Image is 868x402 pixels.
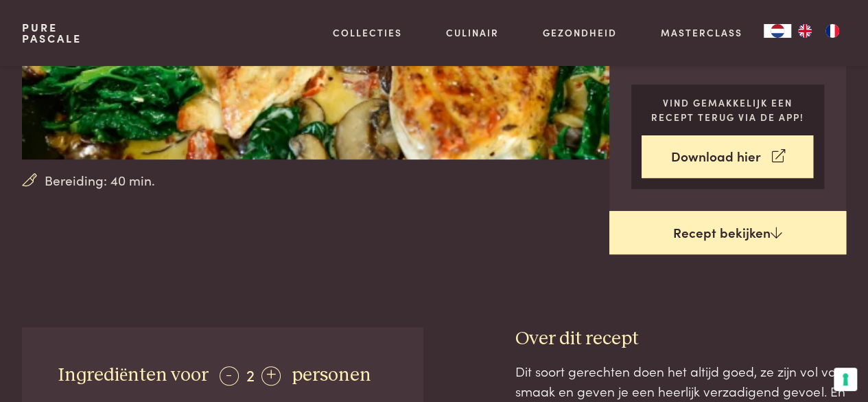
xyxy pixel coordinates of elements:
[45,170,155,190] span: Bereiding: 40 min.
[819,24,846,38] a: FR
[261,366,281,386] div: +
[642,135,813,179] a: Download hier
[333,25,402,40] a: Collecties
[642,96,813,124] p: Vind gemakkelijk een recept terug via de app!
[609,211,847,255] a: Recept bekijken
[246,363,255,386] span: 2
[220,366,239,386] div: -
[764,24,791,38] a: NL
[515,327,846,351] h3: Over dit recept
[660,25,742,40] a: Masterclass
[292,366,371,385] span: personen
[791,24,819,38] a: EN
[764,24,846,38] aside: Language selected: Nederlands
[764,24,791,38] div: Language
[543,25,617,40] a: Gezondheid
[791,24,846,38] ul: Language list
[22,22,82,44] a: PurePascale
[58,366,209,385] span: Ingrediënten voor
[834,368,857,391] button: Uw voorkeuren voor toestemming voor trackingtechnologieën
[446,25,499,40] a: Culinair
